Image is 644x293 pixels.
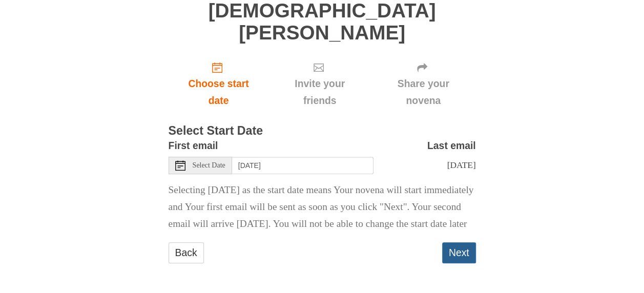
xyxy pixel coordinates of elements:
[371,54,476,115] div: Click "Next" to confirm your start date first.
[169,124,476,138] h3: Select Start Date
[179,75,259,109] span: Choose start date
[427,137,476,154] label: Last email
[268,54,370,115] div: Click "Next" to confirm your start date first.
[169,182,476,233] p: Selecting [DATE] as the start date means Your novena will start immediately and Your first email ...
[232,157,373,174] input: Use the arrow keys to pick a date
[169,137,218,154] label: First email
[442,242,476,263] button: Next
[169,54,269,115] a: Choose start date
[447,160,475,170] span: [DATE]
[381,75,466,109] span: Share your novena
[279,75,360,109] span: Invite your friends
[193,162,225,169] span: Select Date
[169,242,204,263] a: Back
